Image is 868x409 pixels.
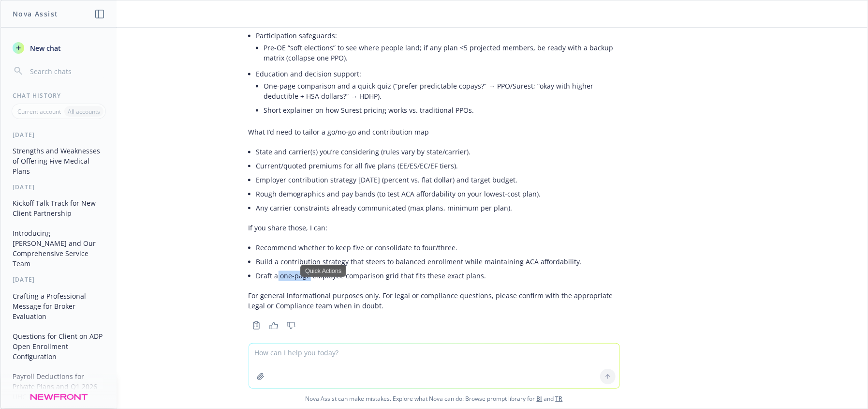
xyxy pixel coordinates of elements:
li: Pre-OE “soft elections” to see where people land; if any plan <5 projected members, be ready with... [264,41,620,65]
div: [DATE] [1,275,117,284]
div: [DATE] [1,131,117,139]
button: Payroll Deductions for Private Plans and Q1 2026 UHC Renewal Rate [9,368,109,405]
p: What I’d need to tailor a go/no-go and contribution map [249,127,620,137]
button: Crafting a Professional Message for Broker Evaluation [9,288,109,324]
li: Recommend whether to keep five or consolidate to four/three. [256,241,620,255]
li: Current/quoted premiums for all five plans (EE/ES/EC/EF tiers). [256,159,620,173]
li: Participation safeguards: [256,29,620,67]
li: Draft a one-page employee comparison grid that fits these exact plans. [256,269,620,283]
p: Current account [17,107,61,116]
svg: Copy to clipboard [252,321,261,330]
li: Any carrier constraints already communicated (max plans, minimum per plan). [256,201,620,215]
p: For general informational purposes only. For legal or compliance questions, please confirm with t... [249,290,620,311]
li: Rough demographics and pay bands (to test ACA affordability on your lowest-cost plan). [256,187,620,201]
button: Questions for Client on ADP Open Enrollment Configuration [9,328,109,364]
a: BI [537,394,543,403]
li: State and carrier(s) you’re considering (rules vary by state/carrier). [256,145,620,159]
p: All accounts [68,107,100,116]
p: If you share those, I can: [249,223,620,233]
div: Chat History [1,91,117,100]
h1: Nova Assist [13,9,58,19]
li: Employer contribution strategy [DATE] (percent vs. flat dollar) and target budget. [256,173,620,187]
li: One-page comparison and a quick quiz (“prefer predictable copays?” → PPO/Surest; “okay with highe... [264,79,620,103]
li: Short explainer on how Surest pricing works vs. traditional PPOs. [264,103,620,117]
button: Introducing [PERSON_NAME] and Our Comprehensive Service Team [9,225,109,272]
button: Strengths and Weaknesses of Offering Five Medical Plans [9,143,109,179]
div: [DATE] [1,183,117,191]
button: Thumbs down [283,318,299,332]
span: New chat [28,43,61,53]
span: Nova Assist can make mistakes. Explore what Nova can do: Browse prompt library for and [4,389,864,409]
button: New chat [9,39,109,57]
button: Kickoff Talk Track for New Client Partnership [9,195,109,221]
li: Build a contribution strategy that steers to balanced enrollment while maintaining ACA affordabil... [256,255,620,269]
input: Search chats [28,64,105,78]
li: Education and decision support: [256,67,620,119]
a: TR [556,394,563,403]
